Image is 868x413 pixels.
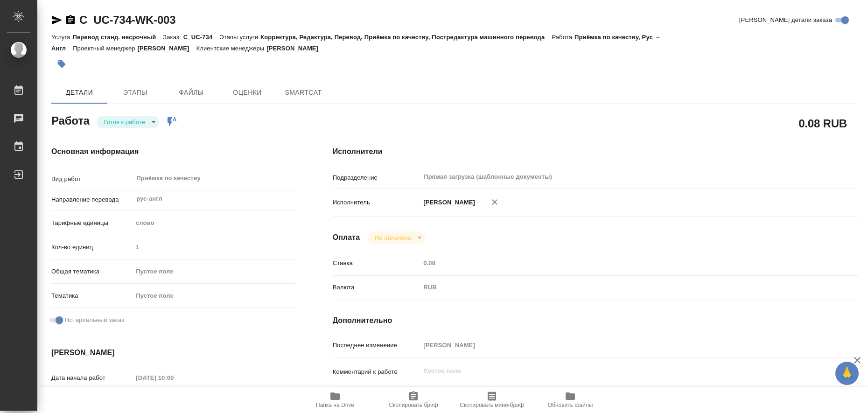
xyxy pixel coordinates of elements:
[51,112,90,128] h2: Работа
[531,387,609,413] button: Обновить файлы
[281,87,326,98] span: SmartCat
[51,34,72,41] p: Услуга
[65,315,124,325] span: Нотариальный заказ
[367,231,425,244] div: Готов к работе
[316,402,354,408] span: Папка на Drive
[484,192,505,212] button: Удалить исполнителя
[219,34,260,41] p: Этапы услуги
[101,118,148,126] button: Готов к работе
[374,387,453,413] button: Скопировать бриф
[51,195,133,204] p: Направление перевода
[333,198,420,207] p: Исполнитель
[51,14,63,26] button: Скопировать ссылку для ЯМессенджера
[333,367,420,377] p: Комментарий к работе
[57,87,102,98] span: Детали
[333,259,420,268] p: Ставка
[333,173,420,182] p: Подразделение
[333,341,420,350] p: Последнее изменение
[798,115,847,131] h2: 0.08 RUB
[51,243,133,252] p: Кол-во единиц
[51,291,133,301] p: Тематика
[136,267,284,276] div: Пустое поле
[548,402,593,408] span: Обновить файлы
[296,387,374,413] button: Папка на Drive
[372,234,413,242] button: Не оплачена
[420,256,814,270] input: Пустое поле
[113,87,158,98] span: Этапы
[133,371,214,385] input: Пустое поле
[333,315,858,326] h4: Дополнительно
[79,14,175,26] a: C_UC-734-WK-003
[225,87,270,98] span: Оценки
[51,373,133,383] p: Дата начала работ
[51,146,295,157] h4: Основная информация
[133,288,295,304] div: Пустое поле
[333,232,360,243] h4: Оплата
[183,34,220,41] p: C_UC-734
[133,264,295,280] div: Пустое поле
[65,14,76,26] button: Скопировать ссылку
[133,240,295,254] input: Пустое поле
[266,45,325,52] p: [PERSON_NAME]
[138,45,196,52] p: [PERSON_NAME]
[420,280,814,295] div: RUB
[51,347,295,358] h4: [PERSON_NAME]
[51,54,72,74] button: Добавить тэг
[839,364,855,383] span: 🙏
[552,34,574,41] p: Работа
[460,402,524,408] span: Скопировать мини-бриф
[333,146,858,157] h4: Исполнители
[453,387,531,413] button: Скопировать мини-бриф
[136,291,284,301] div: Пустое поле
[260,34,552,41] p: Корректура, Редактура, Перевод, Приёмка по качеству, Постредактура машинного перевода
[196,45,267,52] p: Клиентские менеджеры
[97,116,159,128] div: Готов к работе
[420,338,814,352] input: Пустое поле
[133,215,295,231] div: слово
[51,218,133,228] p: Тарифные единицы
[169,87,214,98] span: Файлы
[51,267,133,276] p: Общая тематика
[73,45,137,52] p: Проектный менеджер
[333,283,420,292] p: Валюта
[420,198,475,207] p: [PERSON_NAME]
[51,175,133,184] p: Вид работ
[72,34,163,41] p: Перевод станд. несрочный
[163,34,183,41] p: Заказ:
[389,402,438,408] span: Скопировать бриф
[835,362,859,385] button: 🙏
[739,15,832,25] span: [PERSON_NAME] детали заказа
